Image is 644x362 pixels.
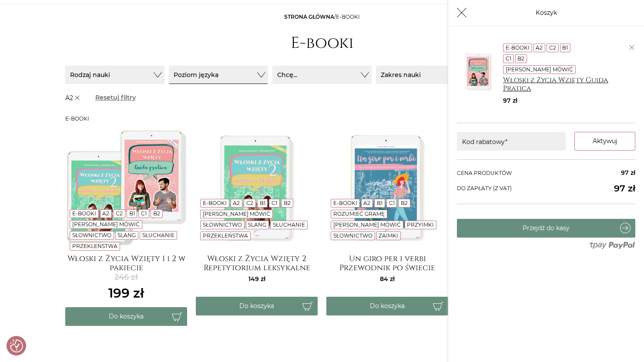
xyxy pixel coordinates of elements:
a: Przekleństwa [72,243,117,249]
a: A2 [536,44,543,51]
a: B2 [517,55,524,62]
a: Włoski z Życia Wzięty 1 i 2 w pakiecie [65,254,187,271]
a: B1 [377,200,382,206]
span: 97 zł [621,168,635,178]
a: E-booki [333,200,357,206]
button: Poziom języka [169,66,268,84]
a: B2 [401,200,408,206]
span: 97 zł [614,181,635,195]
span: 84 [380,275,395,283]
img: Revisit consent button [10,339,23,352]
input: Kod rabatowy* [457,132,566,151]
a: B2 [284,200,291,206]
h3: E-booki [65,116,579,122]
a: [PERSON_NAME] mówić [333,221,401,228]
a: [PERSON_NAME] mówić [72,221,140,228]
a: Przejdź do kasy [457,219,635,238]
a: B1 [129,210,135,217]
p: Koszyk [536,8,557,17]
a: A2 [102,210,109,217]
a: A2 [363,200,370,206]
a: C1 [389,200,395,206]
a: Rozumieć gramę [333,211,385,217]
button: Chcę... [272,66,372,84]
a: Resetuj filtry [95,93,136,103]
button: Do koszyka [326,297,448,315]
a: Włoski z Życia Wzięty 2 Repetytorium leksykalne [196,254,318,271]
button: Aktywuj [574,132,635,151]
button: Zakres nauki [376,66,475,84]
a: Un giro per i verbi Przewodnik po świecie włoskich czasowników [326,254,448,271]
a: Slang [248,221,266,228]
a: Przekleństwa [203,232,248,239]
button: Koszyk [453,3,471,22]
a: Zaimki [379,232,398,239]
a: C1 [272,200,277,206]
a: B2 [153,210,160,217]
button: Do koszyka [196,297,318,315]
a: Przyimki [407,221,434,228]
a: C1 [141,210,147,217]
a: C1 [506,55,511,62]
a: Słownictwo [203,221,242,228]
ins: 199 [108,283,144,303]
a: Włoski z Życia Wzięty Guida Pratica [503,76,629,93]
del: 246 [108,271,144,283]
a: C2 [246,200,253,206]
a: E-booki [72,210,96,217]
p: Cena produktów [457,168,635,178]
a: [PERSON_NAME] mówić [203,211,270,217]
button: Rodzaj nauki [65,66,164,84]
a: C2 [116,210,123,217]
a: B1 [562,44,568,51]
div: 97 zł [503,96,629,105]
a: Strona główna [284,13,334,20]
a: [PERSON_NAME] mówić [506,66,573,73]
a: E-booki [203,200,227,206]
a: Slang [117,232,136,238]
span: A2 [65,94,82,103]
a: B1 [260,200,265,206]
a: E-booki [506,44,530,51]
button: Preferencje co do zgód [10,339,23,352]
h1: E-booki [291,34,354,53]
button: Do koszyka [65,307,187,326]
span: / [284,13,360,20]
a: C2 [549,44,556,51]
a: Słuchanie [142,232,174,238]
a: Słownictwo [72,232,111,238]
span: 149 [248,275,265,283]
a: Słuchanie [273,221,305,228]
a: A2 [233,200,240,206]
a: Słownictwo [333,232,372,239]
span: E-booki [336,13,360,20]
p: Do zapłaty (z vat) [457,181,635,195]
